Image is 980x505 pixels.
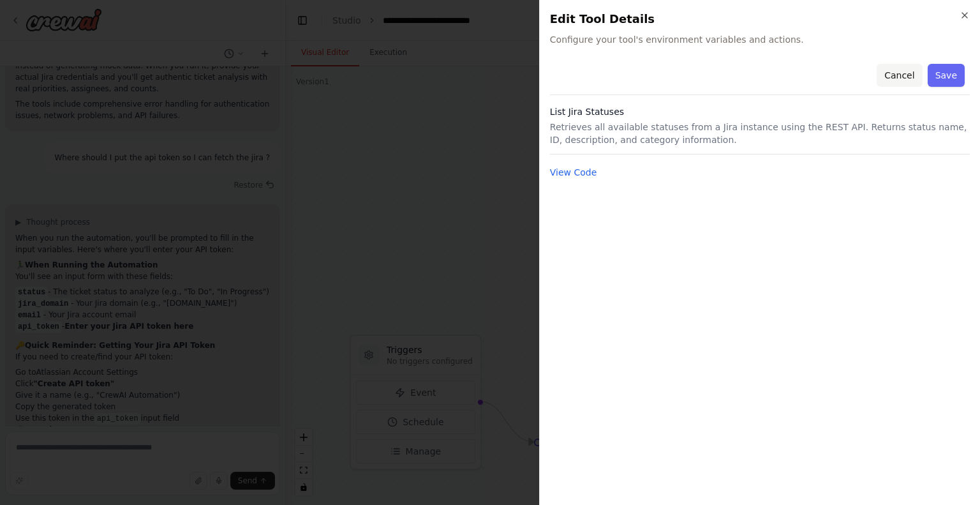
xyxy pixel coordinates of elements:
button: Save [928,64,965,87]
button: Cancel [877,64,922,87]
h2: Edit Tool Details [550,10,970,28]
span: Configure your tool's environment variables and actions. [550,33,970,46]
p: Retrieves all available statuses from a Jira instance using the REST API. Returns status name, ID... [550,121,970,146]
button: View Code [550,166,597,179]
h3: List Jira Statuses [550,105,970,118]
